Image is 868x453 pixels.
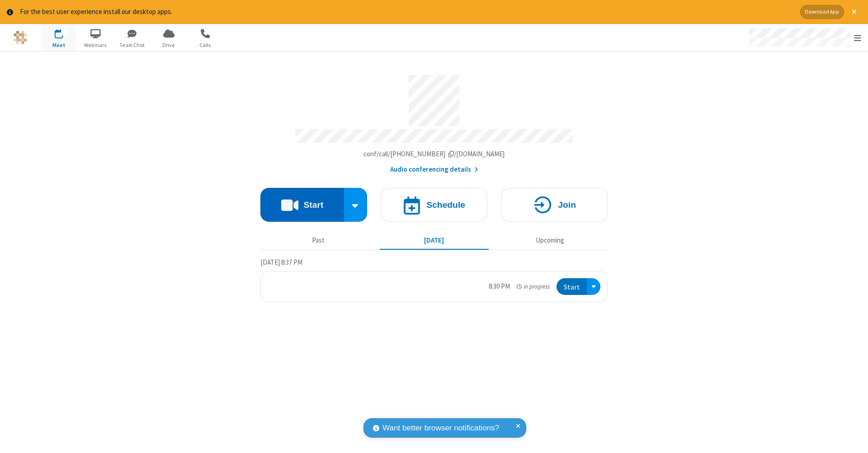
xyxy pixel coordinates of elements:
button: Download App [800,5,844,19]
button: Past [264,232,373,249]
button: Copy my meeting room linkCopy my meeting room link [363,149,505,159]
div: Open menu [741,24,868,51]
div: For the best user experience install our desktop apps. [20,7,793,17]
button: Schedule [381,188,487,222]
button: Audio conferencing details [390,164,478,175]
button: [DATE] [380,232,489,249]
span: Team Chat [115,41,149,49]
span: [DATE] 8:37 PM [260,258,302,266]
section: Account details [260,68,608,174]
img: QA Selenium DO NOT DELETE OR CHANGE [14,31,27,44]
button: Start [260,188,344,222]
span: Meet [42,41,76,49]
button: Start [557,278,587,295]
button: Close alert [847,5,861,19]
div: Start conference options [344,188,368,222]
span: Calls [189,41,222,49]
em: in progress [517,282,550,291]
div: 8:30 PM [489,281,510,292]
span: Drive [152,41,186,49]
div: Open menu [587,278,600,295]
div: 1 [61,29,67,36]
h4: Schedule [426,201,465,209]
button: Join [501,188,608,222]
h4: Join [558,201,576,209]
h4: Start [303,201,323,209]
span: Copy my meeting room link [363,149,505,158]
button: Logo [3,24,37,51]
section: Today's Meetings [260,257,608,302]
button: Upcoming [495,232,604,249]
span: Webinars [79,41,113,49]
span: Want better browser notifications? [382,422,499,434]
